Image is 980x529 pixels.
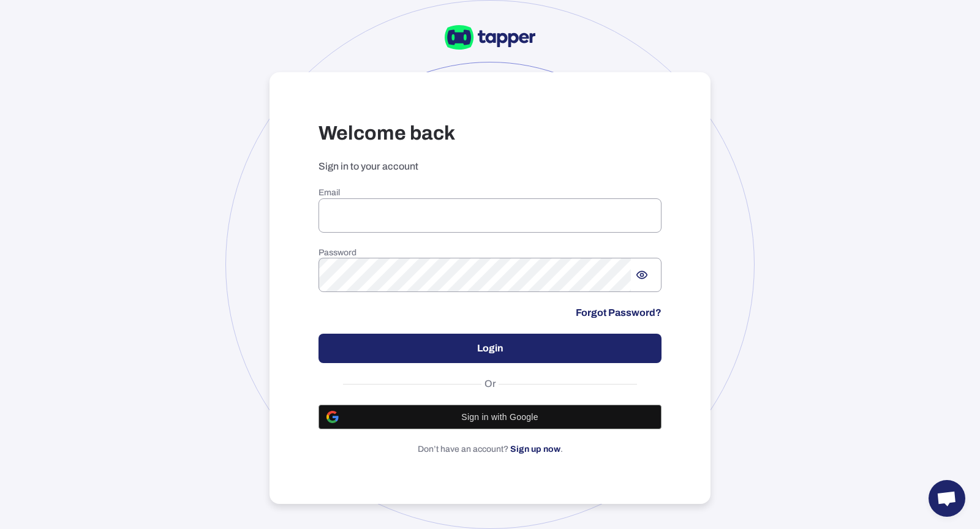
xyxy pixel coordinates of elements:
[318,247,661,258] h6: Password
[318,187,661,198] h6: Email
[510,445,560,454] a: Sign up now
[631,264,653,286] button: Show password
[318,444,661,455] p: Don’t have an account? .
[318,160,661,173] p: Sign in to your account
[346,412,654,422] span: Sign in with Google
[929,480,965,517] div: Open chat
[318,121,661,146] h3: Welcome back
[318,405,661,429] button: Sign in with Google
[576,307,661,319] a: Forgot Password?
[481,378,499,390] span: Or
[318,334,661,363] button: Login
